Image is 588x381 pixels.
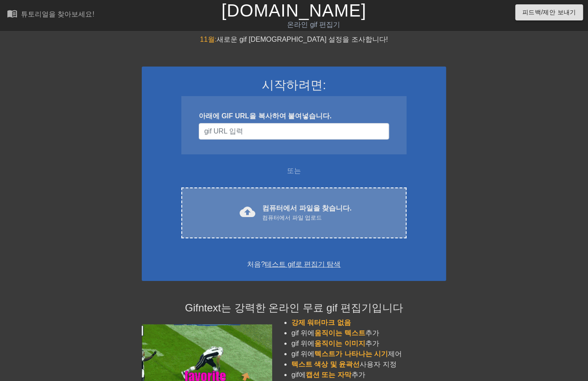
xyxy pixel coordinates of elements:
[291,370,446,380] li: gif에 추가
[262,214,351,222] div: 컴퓨터에서 파일 업로드
[200,36,217,43] span: 11월:
[164,166,424,176] div: 또는
[515,4,583,20] button: 피드백/제안 보내기
[291,328,446,338] li: gif 위에 추가
[7,8,94,22] a: 튜토리얼을 찾아보세요!
[291,338,446,349] li: gif 위에 추가
[21,10,94,18] div: 튜토리얼을 찾아보세요!
[291,359,446,370] li: 사용자 지정
[7,8,17,19] span: menu_book
[262,204,351,212] font: 컴퓨터에서 파일을 찾습니다.
[315,350,388,358] span: 텍스트가 나타나는 시기
[153,78,435,93] h3: 시작하려면:
[240,204,255,220] span: cloud_upload
[291,361,360,368] span: 텍스트 색상 및 윤곽선
[200,20,428,30] div: 온라인 gif 편집기
[522,7,576,18] span: 피드백/제안 보내기
[306,371,351,378] span: 캡션 또는 자막
[291,349,446,359] li: gif 위에 제어
[265,261,341,268] a: 테스트 gif로 편집기 탐색
[291,319,351,326] span: 강제 워터마크 없음
[142,34,446,45] div: 새로운 gif [DEMOGRAPHIC_DATA] 설정을 조사합니다!
[153,259,435,270] div: 처음?
[221,1,366,20] a: [DOMAIN_NAME]
[199,111,389,121] div: 아래에 GIF URL을 복사하여 붙여넣습니다.
[315,340,365,347] span: 움직이는 이미지
[315,329,365,337] span: 움직이는 텍스트
[142,302,446,314] h4: Gifntext는 강력한 온라인 무료 gif 편집기입니다
[199,123,389,140] input: 사용자 이름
